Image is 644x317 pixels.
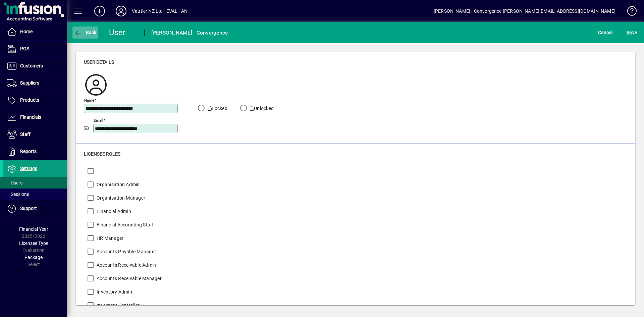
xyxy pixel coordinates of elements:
[67,27,104,39] app-page-header-button: Back
[20,97,39,103] span: Products
[95,262,156,268] label: Accounts Receivable Admin
[596,27,614,39] button: Cancel
[3,200,67,217] a: Support
[72,27,98,39] button: Back
[622,1,636,23] a: Knowledge Base
[7,192,29,197] span: Sessions
[3,58,67,74] a: Customers
[20,80,39,86] span: Suppliers
[3,189,67,200] a: Sessions
[109,27,138,38] div: User
[84,151,120,157] span: Licensee roles
[625,27,639,39] button: Save
[627,30,629,35] span: S
[20,63,43,68] span: Customers
[434,6,615,16] div: [PERSON_NAME] - Convergence [PERSON_NAME][EMAIL_ADDRESS][DOMAIN_NAME]
[20,131,31,137] span: Staff
[3,41,67,57] a: POS
[3,75,67,92] a: Suppliers
[95,208,131,215] label: Financial Admin
[94,118,103,122] mat-label: Email
[20,29,33,34] span: Home
[95,288,132,295] label: Inventory Admin
[89,5,110,17] button: Add
[95,181,140,188] label: Organisation Admin
[95,195,145,201] label: Organisation Manager
[74,30,97,35] span: Back
[151,28,228,38] div: [PERSON_NAME] - Convergence
[95,302,140,309] label: Inventory Controller
[3,177,67,189] a: Users
[84,59,114,65] span: User details
[95,275,162,282] label: Accounts Receivable Manager
[24,255,43,260] span: Package
[19,226,48,232] span: Financial Year
[249,105,274,112] label: Unlocked
[20,206,37,211] span: Support
[95,235,124,242] label: HR Manager
[95,248,156,255] label: Accounts Payable Manager
[627,27,637,38] span: ave
[20,166,37,171] span: Settings
[84,98,94,102] mat-label: Name
[206,105,227,112] label: Locked
[3,23,67,40] a: Home
[3,143,67,160] a: Reports
[3,109,67,126] a: Financials
[20,114,41,120] span: Financials
[20,46,29,51] span: POS
[7,180,22,186] span: Users
[132,6,188,16] div: Vautier NZ Ltd - EVAL - AN
[598,27,613,38] span: Cancel
[3,126,67,143] a: Staff
[19,241,48,246] span: Licensee Type
[3,92,67,109] a: Products
[20,149,37,154] span: Reports
[110,5,132,17] button: Profile
[95,221,154,228] label: Financial Accounting Staff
